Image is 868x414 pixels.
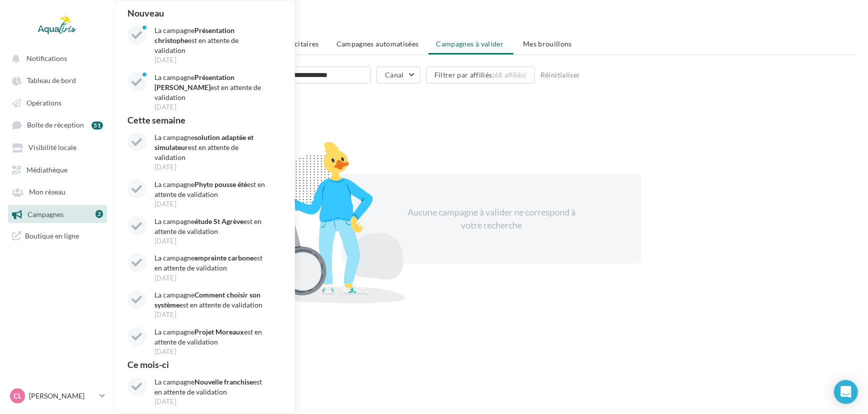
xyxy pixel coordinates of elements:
span: Opérations [26,98,61,107]
a: Mon réseau [6,182,109,200]
p: La campagne est en attente de validation [154,132,270,162]
span: Tableau de bord [27,76,76,85]
span: [DATE] [154,311,176,318]
div: 51 [91,121,103,129]
strong: Phyto pousse été [194,180,247,188]
p: La campagne est en attente de validation [154,72,270,102]
a: Campagnes 2 [6,205,109,223]
div: Ce mois-ci [123,360,287,369]
span: [DATE] [154,348,176,355]
a: Opérations [6,93,109,111]
strong: Présentation [PERSON_NAME] [154,73,234,91]
span: [DATE] [154,238,176,244]
span: CL [13,391,21,401]
strong: Comment choisir son système [154,290,260,309]
div: Nouveau [123,8,287,17]
span: Mon réseau [29,188,65,196]
p: La campagne est en attente de validation [154,179,270,199]
p: La campagne est en attente de validation [154,327,270,347]
a: Boîte de réception 51 [6,115,109,134]
div: Cette semaine [123,115,287,124]
p: La campagne est en attente de validation [154,216,270,236]
span: Campagnes automatisées [336,39,419,48]
p: La campagne est en attente de validation [154,290,270,310]
span: [DATE] [154,398,176,405]
div: 2 [95,210,103,218]
span: [DATE] [154,57,176,63]
a: Tableau de bord [6,71,109,89]
a: Visibilité locale [6,138,109,156]
span: Mes brouillons [523,39,572,48]
div: Open Intercom Messenger [834,380,858,404]
strong: Présentation christophe [154,26,234,44]
strong: étude St Agrève [194,217,243,225]
p: La campagne est en attente de validation [154,25,270,55]
a: Médiathèque [6,160,109,178]
span: [DATE] [154,275,176,281]
p: La campagne est en attente de validation [154,253,270,273]
h1: Campagnes [127,16,856,31]
div: Aucune campagne à valider ne correspond à votre recherche [405,206,577,231]
button: Réinitialiser [536,69,584,81]
span: Boîte de réception [27,121,84,129]
span: Notifications [26,54,67,62]
span: Boutique en ligne [25,231,79,240]
span: [DATE] [154,201,176,207]
a: CL [PERSON_NAME] [8,386,107,405]
span: Médiathèque [26,165,67,174]
strong: solution adaptée et simulateur [154,133,253,151]
span: [DATE] [154,164,176,170]
span: Campagnes [27,210,63,218]
strong: Nouvelle franchise [194,377,253,386]
button: Canal [376,66,420,83]
div: (68 affiliés) [492,71,526,79]
p: [PERSON_NAME] [29,391,95,401]
a: Boutique en ligne [6,227,109,244]
p: La campagne est en attente de validation [154,377,270,397]
strong: Projet Moreaux [194,327,244,336]
strong: empreinte carbone [194,253,253,262]
span: [DATE] [154,104,176,110]
button: Notifications Nouveau La campagnePrésentation christopheest en attente de validation [DATE] La ca... [6,49,105,67]
a: 2 [95,208,103,219]
span: Visibilité locale [28,143,76,152]
button: Filtrer par affiliés(68 affiliés) [426,66,535,83]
